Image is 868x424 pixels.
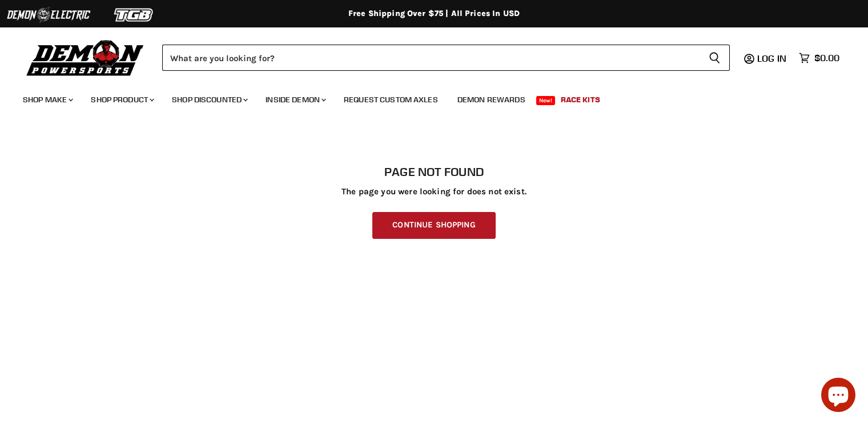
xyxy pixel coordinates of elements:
a: Shop Discounted [163,88,255,111]
h1: Page not found [23,165,845,179]
p: The page you were looking for does not exist. [23,187,845,197]
button: Search [700,45,730,71]
a: Race Kits [552,88,609,111]
a: $0.00 [793,50,845,66]
a: Demon Rewards [449,88,534,111]
span: Log in [757,53,786,64]
a: Continue Shopping [372,212,495,239]
a: Log in [752,53,793,63]
a: Shop Product [82,88,161,111]
img: Demon Electric Logo 2 [6,4,91,26]
a: Request Custom Axles [335,88,447,111]
ul: Main menu [14,83,837,111]
a: Shop Make [14,88,80,111]
span: $0.00 [814,53,839,63]
a: Inside Demon [257,88,333,111]
form: Product [162,45,730,71]
img: Demon Powersports [23,37,148,78]
img: TGB Logo 2 [91,4,177,26]
inbox-online-store-chat: Shopify online store chat [818,378,859,415]
input: Search [162,45,700,71]
span: New! [536,96,556,105]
